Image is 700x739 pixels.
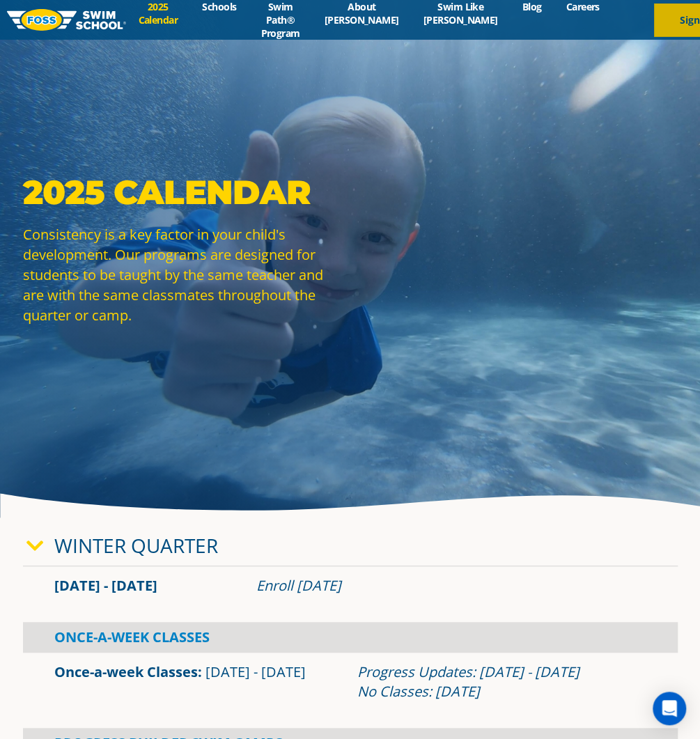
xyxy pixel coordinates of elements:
[256,576,646,596] div: Enroll [DATE]
[7,9,126,31] img: FOSS Swim School Logo
[23,172,311,212] strong: 2025 Calendar
[23,224,343,325] p: Consistency is a key factor in your child's development. Our programs are designed for students t...
[54,662,198,681] a: Once-a-week Classes
[653,692,686,725] div: Open Intercom Messenger
[357,662,646,701] div: Progress Updates: [DATE] - [DATE] No Classes: [DATE]
[54,576,157,595] span: [DATE] - [DATE]
[54,532,218,559] a: Winter Quarter
[205,662,306,681] span: [DATE] - [DATE]
[23,622,678,653] div: Once-A-Week Classes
